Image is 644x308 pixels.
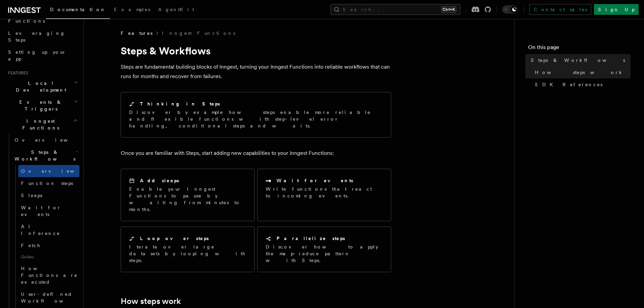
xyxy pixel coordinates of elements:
span: Inngest Functions [5,118,73,131]
a: AgentKit [154,2,198,18]
button: Events & Triggers [5,96,79,115]
span: SDK References [535,81,602,88]
span: Guides [18,252,79,262]
span: Overview [15,137,84,143]
p: Enable your Inngest Functions to pause by waiting from minutes to months. [129,186,246,213]
a: Overview [12,134,79,146]
span: Overview [21,168,91,174]
a: Wait for events [18,202,79,220]
button: Local Development [5,77,79,96]
a: Function steps [18,177,79,189]
a: Wait for eventsWrite functions that react to incoming events. [257,169,391,221]
button: Search...Ctrl+K [331,4,460,15]
h2: Thinking in Steps [140,100,220,107]
h2: Wait for events [277,177,353,184]
span: Features [121,30,152,37]
a: Add sleepsEnable your Inngest Functions to pause by waiting from minutes to months. [121,169,255,221]
span: Documentation [50,7,106,12]
span: How steps work [535,69,624,76]
a: Parallelize stepsDiscover how to apply the map-reduce pattern with Steps. [257,227,391,272]
span: Function steps [21,181,73,186]
p: Discover how to apply the map-reduce pattern with Steps. [266,243,383,264]
span: Events & Triggers [5,99,74,112]
a: How steps work [532,66,630,78]
span: User-defined Workflows [21,291,82,304]
a: Inngest Functions [162,30,235,37]
p: Write functions that react to incoming events. [266,186,383,199]
p: Iterate over large datasets by looping with steps. [129,243,246,264]
a: Leveraging Steps [5,27,79,46]
span: Sleeps [21,193,42,198]
button: Toggle dark mode [502,5,518,14]
span: Examples [114,7,150,12]
a: SDK References [532,78,630,91]
a: Steps & Workflows [528,54,630,66]
h4: On this page [528,43,630,54]
h1: Steps & Workflows [121,45,391,57]
span: Leveraging Steps [8,30,65,43]
span: AgentKit [158,7,194,12]
h2: Loop over steps [140,235,209,242]
p: Discover by example how steps enable more reliable and flexible functions with step-level error h... [129,109,383,129]
a: Thinking in StepsDiscover by example how steps enable more reliable and flexible functions with s... [121,92,391,138]
span: Fetch [21,243,41,248]
a: Fetch [18,239,79,252]
a: Setting up your app [5,46,79,65]
span: Wait for events [21,205,61,217]
kbd: Ctrl+K [441,6,456,13]
span: How Functions are executed [21,266,78,285]
a: Sleeps [18,189,79,202]
p: Once you are familiar with Steps, start adding new capabilities to your Inngest Functions: [121,148,391,158]
a: Overview [18,165,79,177]
a: AI Inference [18,220,79,239]
a: How Functions are executed [18,262,79,288]
a: Loop over stepsIterate over large datasets by looping with steps. [121,227,255,272]
span: Steps & Workflows [531,57,625,64]
a: Contact sales [529,4,591,15]
h2: Parallelize steps [277,235,345,242]
span: Setting up your app [8,49,66,62]
a: Documentation [46,2,110,19]
a: User-defined Workflows [18,288,79,307]
span: Local Development [5,80,74,93]
span: Steps & Workflows [12,149,75,162]
a: How steps work [121,297,181,306]
button: Steps & Workflows [12,146,79,165]
button: Inngest Functions [5,115,79,134]
p: Steps are fundamental building blocks of Inngest, turning your Inngest Functions into reliable wo... [121,62,391,81]
a: Examples [110,2,154,18]
h2: Add sleeps [140,177,179,184]
a: Sign Up [594,4,639,15]
span: Features [5,70,28,76]
span: AI Inference [21,224,60,236]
